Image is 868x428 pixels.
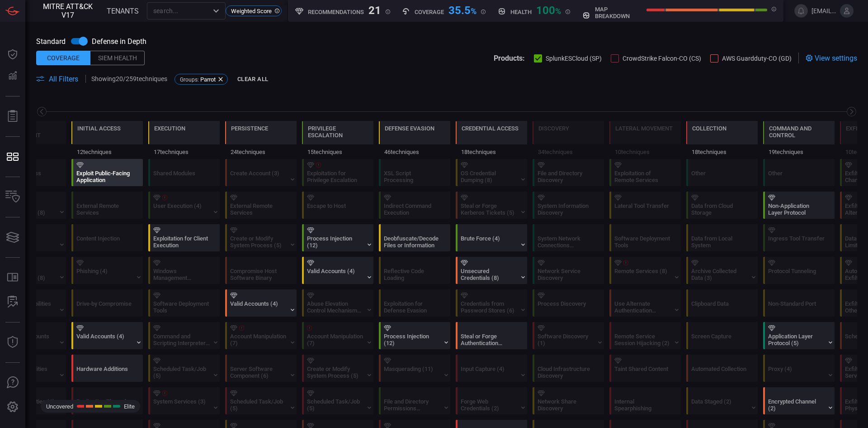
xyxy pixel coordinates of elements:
div: Non-Application Layer Protocol [768,202,825,216]
div: Groups:Parrot [175,74,228,85]
span: Elite [124,403,135,410]
div: Unsecured Credentials (8) [461,268,517,281]
div: T1078: Valid Accounts [225,289,297,317]
div: Siem Health [90,51,145,65]
div: Valid Accounts (4) [76,333,133,346]
div: TA0006: Credential Access [456,121,527,159]
button: CrowdStrike Falcon-CO (CS) [611,53,701,63]
div: Discovery [538,125,569,132]
span: Standard [36,37,66,46]
span: SplunkESCloud (SP) [546,55,602,62]
div: 17 techniques [148,144,220,159]
div: 35.5 [448,4,476,15]
div: 100 [536,4,561,15]
div: T1649: Steal or Forge Authentication Certificates [456,322,527,349]
div: T1140: Deobfuscate/Decode Files or Information [379,224,450,251]
span: MITRE ATT&CK V17 [43,2,93,19]
button: Rule Catalog [2,267,24,289]
button: Ask Us A Question [2,372,24,394]
div: Defense Evasion [385,125,434,132]
h5: map breakdown [595,6,642,19]
span: % [555,6,561,16]
div: Collection [692,125,726,132]
div: TA0004: Privilege Escalation [302,121,373,159]
div: TA0008: Lateral Movement [609,121,681,159]
span: View settings [815,54,857,63]
span: Defense in Depth [92,37,146,46]
div: 15 techniques [302,144,373,159]
div: 18 techniques [686,144,758,159]
span: Uncovered [46,403,73,410]
div: Lateral Movement [615,125,673,132]
div: T1573: Encrypted Channel [763,387,835,414]
div: 24 techniques [225,144,297,159]
div: Execution [154,125,185,132]
div: 12 techniques [71,144,143,159]
span: All Filters [49,75,78,83]
h5: Recommendations [308,9,364,15]
div: Coverage [36,51,90,65]
span: AWS Guardduty-CO (GD) [722,55,792,62]
div: Weighted Score [226,5,282,16]
span: Groups : [180,77,199,83]
div: Command and Control [769,125,829,139]
div: Privilege Escalation [308,125,368,139]
div: Deobfuscate/Decode Files or Information [384,235,440,249]
div: TA0007: Discovery [533,121,604,159]
button: Clear All [235,72,270,87]
div: TA0005: Defense Evasion [379,121,450,159]
div: T1078: Valid Accounts [302,257,373,284]
div: Brute Force (4) [461,235,517,249]
div: T1190: Exploit Public-Facing Application [71,159,143,186]
div: TA0009: Collection [686,121,758,159]
div: TA0003: Persistence [225,121,297,159]
div: Encrypted Channel (2) [768,398,825,412]
div: Hardware Additions [76,365,133,379]
div: Process Injection (12) [384,333,440,346]
button: Dashboard [2,43,24,65]
h5: Coverage [415,9,444,15]
button: SplunkESCloud (SP) [534,53,602,63]
div: T1071: Application Layer Protocol [763,322,835,349]
div: 46 techniques [379,144,450,159]
button: Reports [2,106,24,127]
div: Steal or Forge Authentication Certificates [461,333,517,346]
button: Detections [2,65,24,87]
div: Exploit Public-Facing Application [76,170,133,183]
button: All Filters [36,75,78,83]
div: T1552: Unsecured Credentials [456,257,527,284]
button: Threat Intelligence [2,332,24,353]
div: View settings [806,53,857,63]
div: T1200: Hardware Additions (Not covered) [71,355,143,382]
p: Showing 20 / 259 techniques [91,75,167,82]
span: % [471,6,476,16]
div: Credential Access [462,125,519,132]
div: TA0002: Execution [148,121,220,159]
div: TA0011: Command and Control [763,121,835,159]
span: Parrot [200,76,216,83]
div: Application Layer Protocol (5) [768,333,825,346]
input: search... [150,5,208,16]
div: TA0001: Initial Access [71,121,143,159]
div: 10 techniques [609,144,681,159]
div: T1078: Valid Accounts [71,322,143,349]
h5: Health [510,9,532,15]
span: Weighted Score [228,8,275,14]
span: CrowdStrike Falcon-CO (CS) [623,55,701,62]
div: T1110: Brute Force [456,224,527,251]
button: MITRE - Detection Posture [2,146,24,168]
div: Persistence [231,125,268,132]
span: TENANTS [107,7,139,15]
button: Cards [2,226,24,248]
div: T1055: Process Injection [302,224,373,251]
div: 34 techniques [533,144,604,159]
div: T1203: Exploitation for Client Execution [148,224,220,251]
button: Inventory [2,186,24,208]
div: Exploitation for Client Execution [153,235,210,249]
button: AWS Guardduty-CO (GD) [710,53,792,63]
button: Preferences [2,396,24,418]
div: T1055: Process Injection [379,322,450,349]
div: Process Injection (12) [307,235,363,249]
div: 19 techniques [763,144,835,159]
span: Products: [494,54,525,63]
